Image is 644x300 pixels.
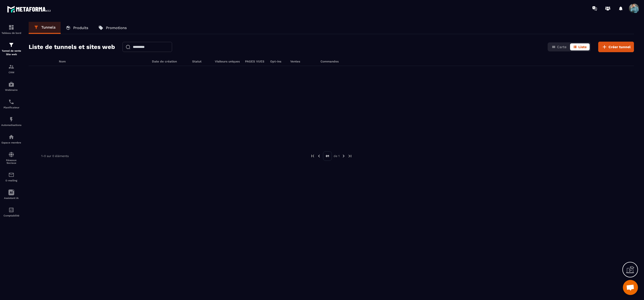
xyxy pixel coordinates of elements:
[1,214,21,217] p: Comptabilité
[1,32,21,34] p: Tableau de bord
[578,45,587,49] span: Liste
[29,22,61,34] a: Tunnels
[609,44,631,49] span: Créer tunnel
[8,99,14,105] img: scheduler
[245,60,265,63] h6: PAGES VUES
[1,197,21,199] p: Assistant IA
[152,60,187,63] h6: Date de création
[317,154,321,158] img: prev
[61,22,93,34] a: Produits
[73,26,88,30] p: Produits
[1,21,21,38] a: formationformationTableau de bord
[557,45,567,49] span: Carte
[1,186,21,203] a: Assistant IA
[8,42,14,48] img: formation
[1,159,21,164] p: Réseaux Sociaux
[41,25,56,30] p: Tunnels
[1,71,21,74] p: CRM
[1,203,21,221] a: accountantaccountantComptabilité
[8,172,14,178] img: email
[1,95,21,113] a: schedulerschedulerPlanificateur
[334,154,340,158] p: de 1
[1,60,21,78] a: formationformationCRM
[348,154,352,158] img: next
[8,64,14,70] img: formation
[341,154,346,158] img: next
[1,89,21,91] p: Webinaire
[192,60,210,63] h6: Statut
[8,116,14,122] img: automations
[29,42,115,52] h2: Liste de tunnels et sites web
[8,81,14,87] img: automations
[1,141,21,144] p: Espace membre
[8,152,14,158] img: social-network
[549,43,570,50] button: Carte
[93,22,132,34] a: Promotions
[106,26,127,30] p: Promotions
[310,154,315,158] img: prev
[8,24,14,30] img: formation
[570,43,590,50] button: Liste
[623,280,638,295] div: Ouvrir le chat
[270,60,285,63] h6: Opt-ins
[1,130,21,148] a: automationsautomationsEspace membre
[1,168,21,186] a: emailemailE-mailing
[598,42,634,52] button: Créer tunnel
[59,60,147,63] h6: Nom
[1,49,21,56] p: Tunnel de vente Site web
[290,60,315,63] h6: Ventes
[1,78,21,95] a: automationsautomationsWebinaire
[215,60,240,63] h6: Visiteurs uniques
[1,179,21,182] p: E-mailing
[1,124,21,126] p: Automatisations
[323,151,332,161] p: 01
[1,106,21,109] p: Planificateur
[1,148,21,168] a: social-networksocial-networkRéseaux Sociaux
[320,60,339,63] h6: Commandes
[7,5,52,14] img: logo
[1,113,21,130] a: automationsautomationsAutomatisations
[41,154,69,158] p: 1-0 sur 0 éléments
[1,38,21,60] a: formationformationTunnel de vente Site web
[8,134,14,140] img: automations
[8,207,14,213] img: accountant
